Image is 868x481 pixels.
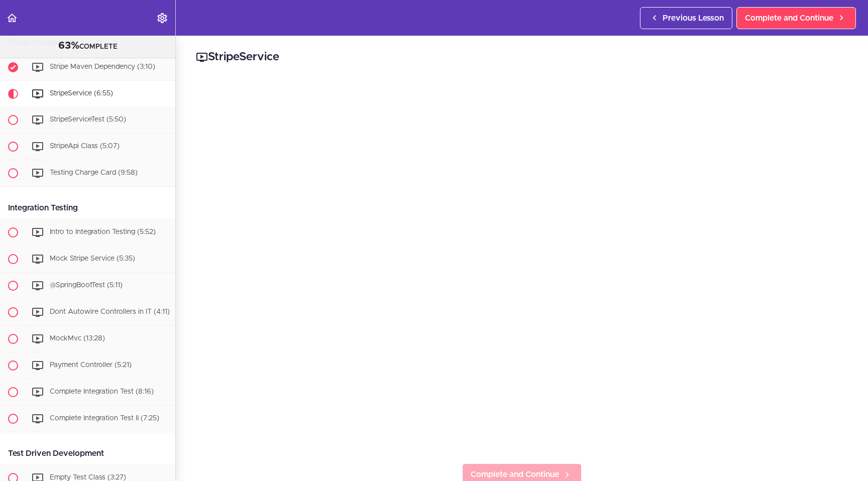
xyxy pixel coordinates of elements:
span: StripeServiceTest (5:50) [50,116,126,123]
a: Previous Lesson [640,7,732,29]
span: Stripe Maven Dependency (3:10) [50,63,155,70]
iframe: Video Player [196,81,848,447]
span: Dont Autowire Controllers in IT (4:11) [50,308,170,315]
span: Complete and Continue [745,12,833,24]
a: Complete and Continue [736,7,856,29]
span: @SpringBootTest (5:11) [50,282,123,289]
span: Mock Stripe Service (5:35) [50,255,135,262]
span: Complete and Continue [471,468,559,480]
h2: StripeService [196,49,848,66]
svg: Back to course curriculum [6,12,18,24]
span: StripeApi Class (5:07) [50,143,120,150]
span: Complete Integration Test II (7:25) [50,415,159,422]
span: Testing Charge Card (9:58) [50,169,138,176]
span: Complete Integration Test (8:16) [50,388,154,395]
svg: Settings Menu [156,12,168,24]
span: Intro to Integration Testing (5:52) [50,228,156,235]
span: Empty Test Class (3:27) [50,474,126,481]
span: Payment Controller (5:21) [50,362,132,369]
span: 63% [58,41,79,51]
span: Previous Lesson [663,12,724,24]
span: StripeService (6:55) [50,90,113,97]
span: MockMvc (13:28) [50,335,105,342]
div: COMPLETE [13,40,163,53]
